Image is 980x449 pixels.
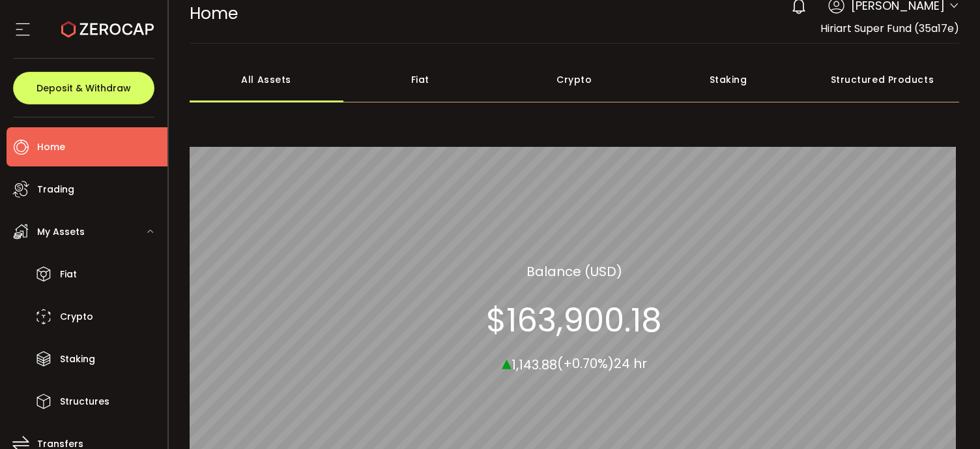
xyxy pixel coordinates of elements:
button: Deposit & Withdraw [13,72,154,104]
span: Home [37,138,65,157]
span: 1,143.88 [512,355,557,373]
span: Home [190,2,238,25]
div: Structured Products [805,57,959,102]
span: My Assets [37,223,85,241]
span: Structures [60,392,109,411]
span: Trading [37,180,74,199]
div: Staking [651,57,805,102]
section: $163,900.18 [486,300,662,339]
div: All Assets [190,57,343,102]
span: 24 hr [614,354,647,373]
iframe: Chat Widget [915,386,980,449]
span: (+0.70%) [557,354,614,373]
span: Staking [60,350,95,369]
span: Crypto [60,307,93,326]
span: ▴ [502,348,512,376]
div: Crypto [497,57,651,102]
span: Deposit & Withdraw [36,84,131,93]
span: Hiriart Super Fund (35a17e) [820,21,959,36]
div: Fiat [343,57,497,102]
section: Balance (USD) [526,261,622,281]
span: Fiat [60,265,77,284]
